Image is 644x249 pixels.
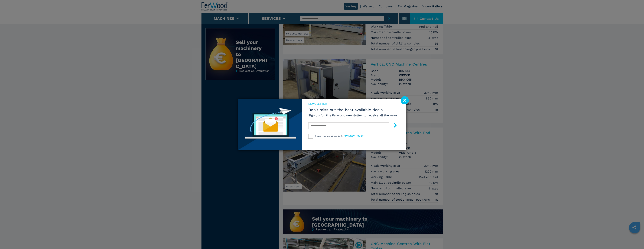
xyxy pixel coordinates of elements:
h6: Sign up for the Ferwood newsletter to receive all the news [308,113,398,118]
a: “Privacy Policy” [344,134,365,137]
img: Newsletter image [238,99,302,150]
span: newsletter [308,102,398,106]
button: submit-button [389,121,398,130]
span: I have read and agreed to the [315,135,365,137]
span: Don't miss out the best available deals [308,108,398,112]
